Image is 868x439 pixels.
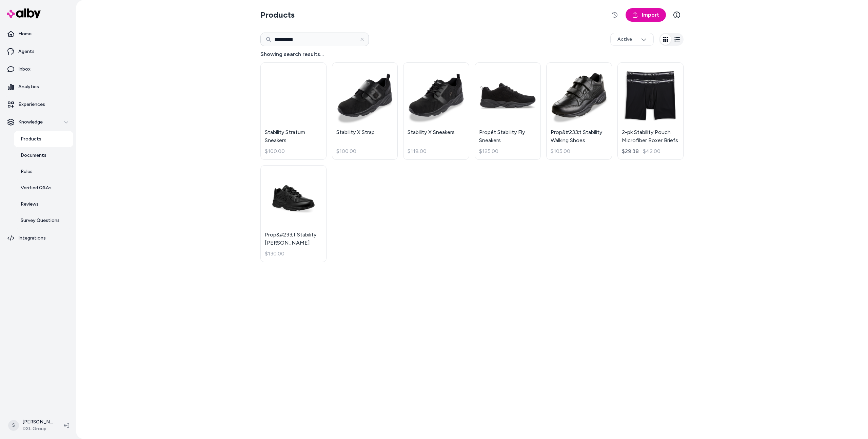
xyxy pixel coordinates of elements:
a: 2-pk Stability Pouch Microfiber Boxer Briefs2-pk Stability Pouch Microfiber Boxer Briefs$29.38$42.00 [617,62,684,160]
a: Prop&#233;t Stability WalkerProp&#233;t Stability [PERSON_NAME]$130.00 [260,165,327,263]
button: S[PERSON_NAME]DXL Group [4,415,58,436]
h4: Showing search results... [260,50,684,58]
button: Knowledge [3,114,73,130]
span: Import [642,11,659,19]
a: Inbox [3,61,73,77]
p: Products [21,136,41,142]
a: Stability X SneakersStability X Sneakers$118.00 [403,62,469,160]
span: DXL Group [22,425,53,432]
a: Verified Q&As [14,180,73,196]
a: Prop&#233;t Stability Walking ShoesProp&#233;t Stability Walking Shoes$105.00 [546,62,612,160]
a: Experiences [3,96,73,113]
a: Import [626,8,666,22]
a: Home [3,26,73,42]
p: Experiences [18,101,45,108]
p: [PERSON_NAME] [22,419,53,425]
p: Analytics [18,83,39,90]
a: Stability Stratum SneakersStability Stratum Sneakers$100.00 [260,62,327,160]
p: Home [18,31,32,37]
a: Documents [14,147,73,164]
p: Integrations [18,235,46,242]
a: Integrations [3,230,73,246]
h2: Products [260,9,295,20]
a: Rules [14,164,73,180]
a: Stability X StrapStability X Strap$100.00 [332,62,398,160]
span: S [8,420,19,431]
p: Knowledge [18,119,43,126]
a: Propét Stability Fly SneakersPropét Stability Fly Sneakers$125.00 [475,62,541,160]
a: Analytics [3,79,73,95]
img: alby Logo [7,8,41,18]
a: Products [14,131,73,147]
a: Survey Questions [14,212,73,229]
p: Agents [18,48,35,55]
p: Verified Q&As [21,185,52,191]
a: Agents [3,43,73,60]
p: Documents [21,152,46,159]
a: Reviews [14,196,73,212]
button: Active [610,33,654,46]
p: Survey Questions [21,217,60,224]
p: Inbox [18,66,31,73]
p: Reviews [21,201,39,208]
p: Rules [21,168,33,175]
